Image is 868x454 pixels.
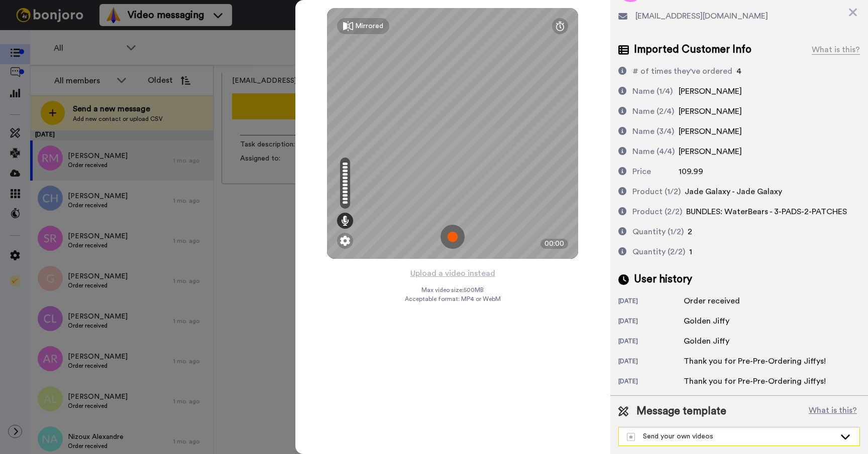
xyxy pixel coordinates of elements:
[632,85,673,97] div: Name (1/4)
[684,375,826,387] div: Thank you for Pre-Pre-Ordering Jiffys!
[405,295,501,303] span: Acceptable format: MP4 or WebM
[634,272,692,287] span: User history
[679,127,742,135] span: [PERSON_NAME]
[679,147,742,156] span: [PERSON_NAME]
[636,404,726,419] span: Message template
[632,186,681,198] div: Product (1/2)
[421,286,484,294] span: Max video size: 500 MB
[688,228,692,236] span: 2
[679,87,742,95] span: [PERSON_NAME]
[540,239,568,249] div: 00:00
[441,225,465,249] img: ic_record_start.svg
[632,246,685,258] div: Quantity (2/2)
[632,125,674,137] div: Name (3/4)
[679,107,742,115] span: [PERSON_NAME]
[632,226,684,238] div: Quantity (1/2)
[806,404,860,419] button: What is this?
[684,315,734,327] div: Golden Jiffy
[618,317,684,327] div: [DATE]
[618,337,684,347] div: [DATE]
[632,145,675,158] div: Name (4/4)
[627,431,835,441] div: Send your own videos
[685,188,782,196] span: Jade Galaxy - Jade Galaxy
[686,208,847,216] span: BUNDLES: WaterBears - 3-PADS-2-PATCHES
[407,267,498,280] button: Upload a video instead
[632,206,682,218] div: Product (2/2)
[618,377,684,387] div: [DATE]
[627,433,635,441] img: demo-template.svg
[684,295,740,307] div: Order received
[684,355,826,367] div: Thank you for Pre-Pre-Ordering Jiffys!
[689,248,692,256] span: 1
[632,105,674,117] div: Name (2/4)
[632,166,651,178] div: Price
[632,65,732,77] div: # of times they've ordered
[618,357,684,367] div: [DATE]
[684,335,734,347] div: Golden Jiffy
[618,297,684,307] div: [DATE]
[679,168,703,176] span: 109.99
[340,236,350,246] img: ic_gear.svg
[736,67,741,75] span: 4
